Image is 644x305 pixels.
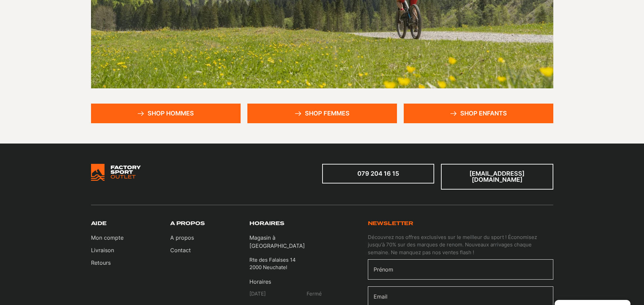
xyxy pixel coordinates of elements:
[91,104,241,123] a: Shop hommes
[249,256,296,271] p: Rte des Falaises 14 2000 Neuchatel
[91,220,107,227] h3: Aide
[307,290,322,298] p: Fermé
[249,220,284,227] h3: Horaires
[91,246,124,254] a: Livraison
[247,104,397,123] a: Shop femmes
[91,259,124,267] a: Retours
[170,234,194,242] a: A propos
[170,246,194,254] a: Contact
[91,164,141,181] img: Bricks Woocommerce Starter
[322,164,435,183] a: 079 204 16 15
[441,164,553,190] a: [EMAIL_ADDRESS][DOMAIN_NAME]
[404,104,553,123] a: Shop enfants
[249,234,322,250] p: Magasin à [GEOGRAPHIC_DATA]
[368,220,414,227] h3: Newsletter
[368,259,553,280] input: Prénom
[249,278,322,290] p: Horaires
[91,234,124,242] a: Mon compte
[170,220,205,227] h3: A propos
[249,290,266,298] p: [DATE]
[368,234,553,257] p: Découvrez nos offres exclusives sur le meilleur du sport ! Économisez jusqu'à 70% sur des marques...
